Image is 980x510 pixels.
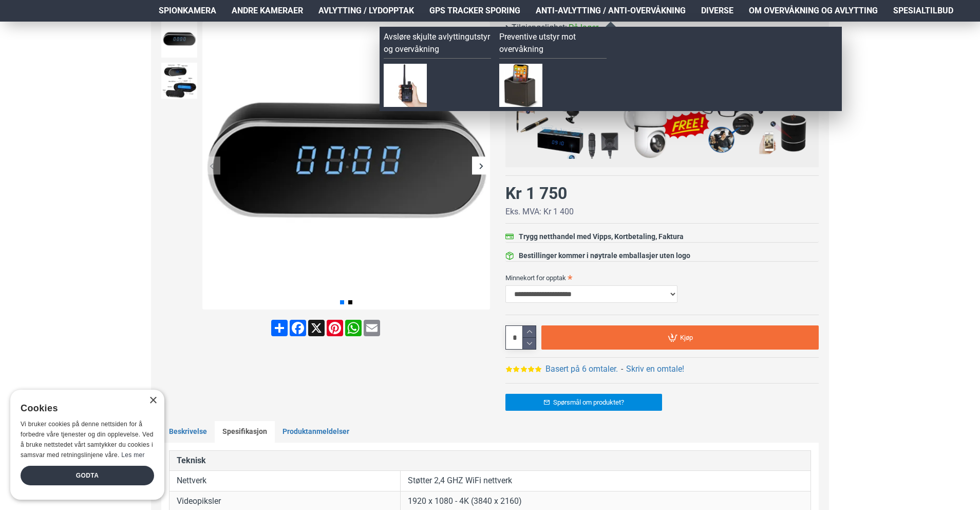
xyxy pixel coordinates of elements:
strong: Teknisk [177,456,206,465]
a: Spørsmål om produktet? [505,394,662,411]
img: Avsløre skjulte avlyttingutstyr og overvåkning [384,64,427,107]
div: Kr 1 750 [505,181,567,206]
img: Spionkamera i bordklokke - SpyGadgets.no [161,63,197,99]
a: Basert på 6 omtaler. [545,363,618,375]
a: Produktanmeldelser [275,421,357,443]
a: Skriv en omtale! [626,363,684,375]
a: Preventive utstyr mot overvåkning [499,31,607,59]
b: Tilgjengelighet: [512,22,567,34]
div: Previous slide [202,157,220,175]
div: Trygg netthandel med Vipps, Kortbetaling, Faktura [519,231,684,242]
span: Vi bruker cookies på denne nettsiden for å forbedre våre tjenester og din opplevelse. Ved å bruke... [21,421,154,458]
label: Minnekort for opptak [505,269,819,286]
td: Nettverk [169,471,400,491]
a: Beskrivelse [161,421,215,443]
span: Anti-avlytting / Anti-overvåkning [536,5,686,17]
span: Om overvåkning og avlytting [749,5,878,17]
a: Facebook [289,320,307,336]
span: GPS Tracker Sporing [429,5,520,17]
div: Next slide [472,157,490,175]
span: Go to slide 1 [340,300,344,304]
img: Spionkamera i bordklokke - SpyGadgets.no [161,22,197,58]
a: WhatsApp [344,320,363,336]
a: Pinterest [326,320,344,336]
div: Bestillinger kommer i nøytrale emballasjer uten logo [519,250,690,261]
b: - [621,364,623,374]
span: Avlytting / Lydopptak [318,5,414,17]
a: Email [363,320,381,336]
a: X [307,320,326,336]
div: Cookies [21,397,147,420]
a: Avsløre skjulte avlyttingutstyr og overvåkning [384,31,491,59]
div: Close [149,397,157,405]
img: Preventive utstyr mot overvåkning [499,64,542,107]
span: Andre kameraer [232,5,303,17]
div: Godta [21,466,154,485]
td: Støtter 2,4 GHZ WiFi nettverk [400,471,811,491]
span: Kjøp [680,334,693,341]
a: Spesifikasjon [215,421,275,443]
img: Spionkamera i bordklokke - SpyGadgets.no [202,22,490,309]
span: Diverse [701,5,733,17]
span: Go to slide 2 [348,300,352,304]
a: Share [270,320,289,336]
span: Spionkamera [159,5,216,17]
span: Spesialtilbud [893,5,953,17]
a: Les mer, opens a new window [121,451,144,459]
